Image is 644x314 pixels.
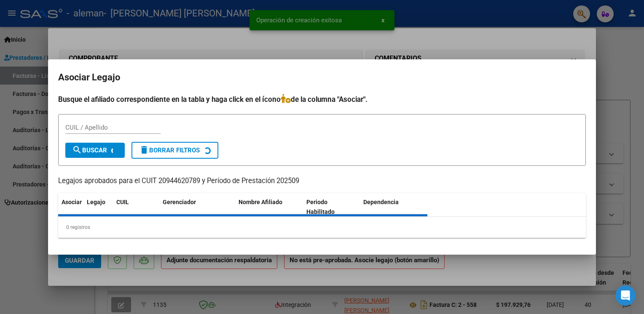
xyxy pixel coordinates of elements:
[58,193,83,221] datatable-header-cell: Asociar
[113,193,159,221] datatable-header-cell: CUIL
[58,217,586,238] div: 0 registros
[615,285,636,306] div: Open Intercom Messenger
[306,199,335,215] span: Periodo Habilitado
[360,193,428,221] datatable-header-cell: Dependencia
[58,176,586,186] p: Legajos aprobados para el CUIT 20944620789 y Período de Prestación 202509
[116,199,129,205] span: CUIL
[159,193,235,221] datatable-header-cell: Gerenciador
[65,143,125,158] button: Buscar
[363,199,399,205] span: Dependencia
[62,199,82,205] span: Asociar
[239,199,282,205] span: Nombre Afiliado
[72,146,107,154] span: Buscar
[58,94,586,105] h4: Busque el afiliado correspondiente en la tabla y haga click en el ícono de la columna "Asociar".
[83,193,113,221] datatable-header-cell: Legajo
[87,199,105,205] span: Legajo
[58,69,586,85] h2: Asociar Legajo
[303,193,360,221] datatable-header-cell: Periodo Habilitado
[72,145,82,155] mat-icon: search
[131,142,218,159] button: Borrar Filtros
[139,145,149,155] mat-icon: delete
[235,193,303,221] datatable-header-cell: Nombre Afiliado
[163,199,196,205] span: Gerenciador
[139,146,200,154] span: Borrar Filtros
